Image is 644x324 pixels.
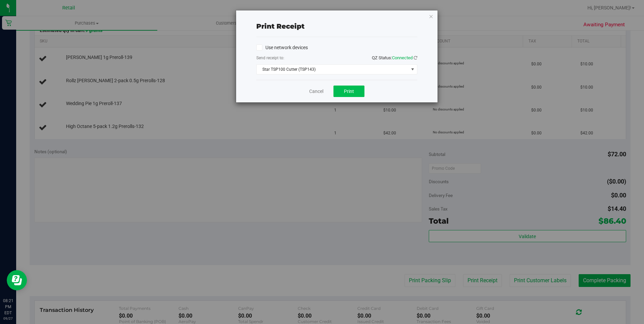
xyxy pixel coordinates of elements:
[309,88,323,95] a: Cancel
[408,65,417,74] span: select
[372,55,417,60] span: QZ Status:
[256,22,304,30] span: Print receipt
[333,86,364,97] button: Print
[256,55,284,61] label: Send receipt to:
[392,55,413,60] span: Connected
[257,65,409,74] span: Star TSP100 Cutter (TSP143)
[344,89,354,94] span: Print
[256,44,308,51] label: Use network devices
[7,270,27,290] iframe: Resource center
